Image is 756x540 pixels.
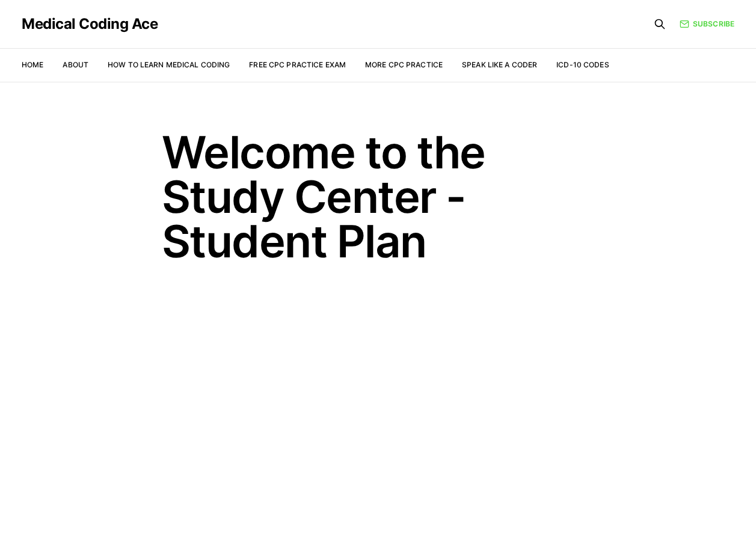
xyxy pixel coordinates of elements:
a: Speak Like a Coder [462,60,537,69]
a: About [63,60,88,69]
a: Home [22,60,43,69]
a: Medical Coding Ace [22,17,158,31]
a: Subscribe [680,19,734,29]
h1: Welcome to the Study Center - Student Plan [162,130,595,263]
a: How to Learn Medical Coding [108,60,230,69]
a: Free CPC Practice Exam [249,60,346,69]
a: ICD-10 Codes [556,60,609,69]
a: More CPC Practice [365,60,443,69]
